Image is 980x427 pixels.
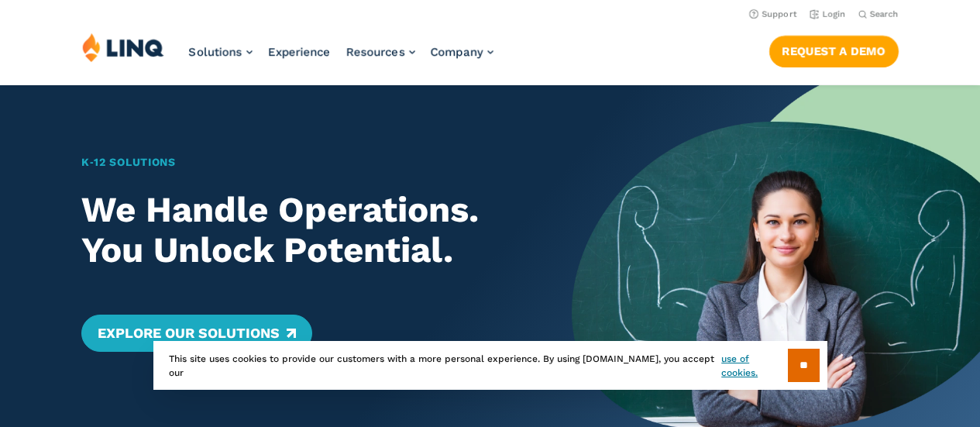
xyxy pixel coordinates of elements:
[749,9,797,19] a: Support
[189,45,242,59] span: Solutions
[810,9,846,19] a: Login
[189,33,493,84] nav: Primary Navigation
[82,33,164,62] img: LINQ | K‑12 Software
[346,45,415,59] a: Resources
[268,45,331,59] a: Experience
[81,315,311,352] a: Explore Our Solutions
[870,9,899,19] span: Search
[769,36,899,67] a: Request a Demo
[153,341,827,390] div: This site uses cookies to provide our customers with a more personal experience. By using [DOMAIN...
[81,154,531,170] h1: K‑12 Solutions
[858,9,899,20] button: Open Search Bar
[189,45,253,59] a: Solutions
[431,45,483,59] span: Company
[81,190,531,271] h2: We Handle Operations. You Unlock Potential.
[721,352,787,380] a: use of cookies.
[346,45,405,59] span: Resources
[431,45,493,59] a: Company
[769,33,899,67] nav: Button Navigation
